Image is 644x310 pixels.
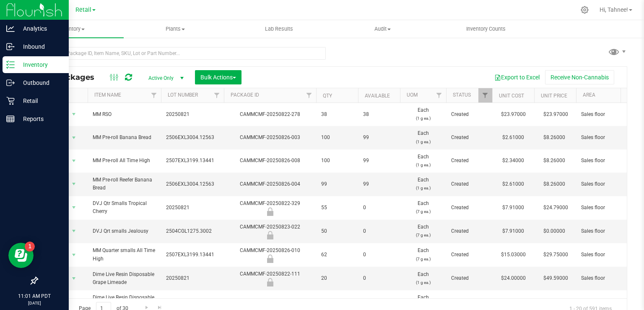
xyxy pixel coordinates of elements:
span: MM Quarter smalls All Time High [93,247,156,263]
div: Newly Received [223,208,317,216]
a: Inventory Counts [434,20,538,38]
a: Package ID [231,92,259,98]
span: 38 [363,110,395,118]
a: Available [365,93,390,99]
td: $2.34000 [492,150,534,173]
span: 2506EXL3004.12563 [166,134,219,142]
span: Hi, Tahnee! [600,6,628,13]
span: 100 [321,157,353,165]
a: Item Name [94,92,121,98]
span: select [69,132,79,144]
span: 20250821 [166,110,219,118]
div: CAMMCMF-20250823-022 [223,223,317,239]
div: Manage settings [579,6,590,14]
span: Bulk Actions [200,74,236,81]
span: MM Pre-roll All Time High [93,157,156,165]
a: Unit Cost [499,93,524,99]
span: Each [405,223,441,239]
span: Inventory [20,25,124,33]
inline-svg: Inventory [6,60,15,69]
inline-svg: Inbound [6,42,15,51]
p: Inbound [15,42,65,52]
span: $29.75000 [539,249,572,261]
div: Newly Received [223,278,317,286]
div: CAMMCMF-20250826-010 [223,247,317,263]
span: select [69,296,79,308]
span: $0.00000 [539,225,569,237]
span: Sales floor [581,157,634,165]
a: Unit Price [541,93,567,99]
span: Each [405,176,441,192]
span: Sales floor [581,110,634,118]
span: $8.26000 [539,155,569,167]
span: 99 [363,157,395,165]
a: Lab Results [227,20,331,38]
span: DVJ Qtr Smalls Tropical Cherry [93,200,156,215]
p: Retail [15,96,65,106]
span: Dime Live Resin Disposable Grape Limeade [93,271,156,286]
div: CAMMCMF-20250822-329 [223,200,317,216]
p: (1 g ea.) [405,114,441,122]
button: Receive Non-Cannabis [545,70,614,84]
a: Plants [124,20,227,38]
span: Sales floor [581,274,634,282]
span: 20 [321,274,353,282]
a: Qty [323,93,332,99]
span: Sales floor [581,204,634,212]
p: Inventory [15,60,65,70]
span: All Packages [44,73,103,82]
td: $23.97000 [492,103,534,126]
a: UOM [407,92,418,98]
span: Each [405,129,441,145]
span: Created [451,180,487,188]
div: CAMMCMF-20250826-003 [223,134,317,142]
div: CAMMCMF-20250822-111 [223,270,317,286]
span: MM Pre-roll Banana Bread [93,134,156,142]
span: $8.26000 [539,178,569,190]
span: MM Pre-roll Reefer Banana Bread [93,176,156,192]
span: MM RSO [93,110,156,118]
span: select [69,108,79,120]
span: 99 [363,180,395,188]
a: Filter [210,88,224,102]
td: $24.00000 [492,267,534,290]
span: Sales floor [581,227,634,235]
a: Filter [302,88,316,102]
p: (1 g ea.) [405,161,441,169]
td: $7.91000 [492,196,534,220]
span: select [69,249,79,261]
span: Each [405,106,441,122]
a: Lot Number [168,92,198,98]
span: select [69,202,79,213]
span: 50 [321,227,353,235]
span: Created [451,251,487,259]
div: CAMMCMF-20250822-278 [223,110,317,118]
a: Filter [432,88,446,102]
span: $49.59000 [539,296,572,308]
span: Sales floor [581,134,634,142]
p: Analytics [15,24,65,34]
span: Retail [75,6,91,13]
span: select [69,155,79,167]
td: $7.91000 [492,220,534,243]
a: Status [453,92,471,98]
span: 0 [363,274,395,282]
span: Plants [124,25,227,33]
span: 100 [321,134,353,142]
iframe: Resource center [8,243,34,268]
input: Search Package ID, Item Name, SKU, Lot or Part Number... [37,47,326,60]
span: DVJ Qrt smalls Jealousy [93,227,156,235]
span: Each [405,153,441,169]
p: 11:01 AM PDT [4,292,65,300]
span: 0 [363,227,395,235]
span: Each [405,200,441,215]
a: Audit [331,20,434,38]
span: 62 [321,251,353,259]
span: Audit [331,25,434,33]
p: (1 g ea.) [405,138,441,146]
span: Each [405,271,441,286]
td: $2.61000 [492,126,534,149]
a: Area [583,92,595,98]
inline-svg: Reports [6,115,15,123]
